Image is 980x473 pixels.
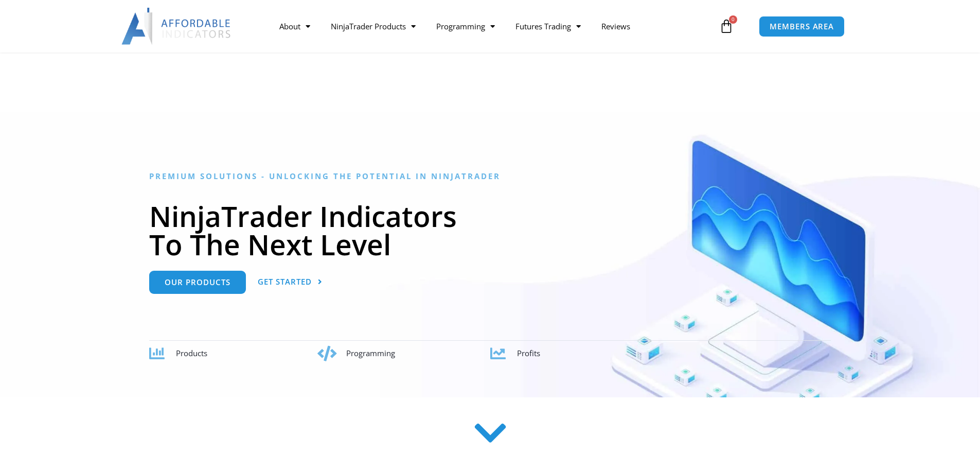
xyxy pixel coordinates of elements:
a: About [269,14,320,38]
a: Programming [426,14,505,38]
span: Our Products [165,278,230,286]
span: Profits [517,348,540,358]
img: LogoAI | Affordable Indicators – NinjaTrader [121,8,232,45]
span: Programming [346,348,395,358]
a: Our Products [149,271,246,294]
a: Reviews [591,14,640,38]
a: MEMBERS AREA [759,16,845,37]
a: NinjaTrader Products [320,14,426,38]
a: Get Started [258,271,323,294]
a: 0 [704,11,749,41]
span: Get Started [258,278,312,286]
a: Futures Trading [505,14,591,38]
nav: Menu [269,14,717,38]
span: MEMBERS AREA [770,23,834,30]
span: Products [176,348,207,358]
span: 0 [729,15,737,24]
h6: Premium Solutions - Unlocking the Potential in NinjaTrader [149,171,831,181]
h1: NinjaTrader Indicators To The Next Level [149,202,831,258]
